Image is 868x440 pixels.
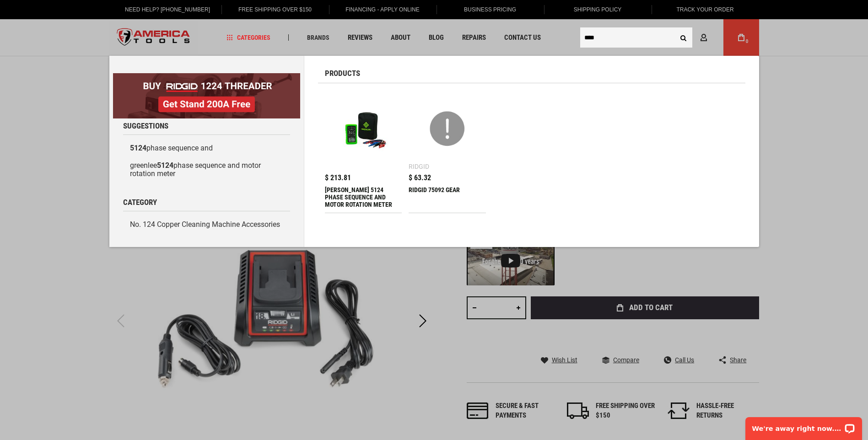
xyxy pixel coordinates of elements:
[325,186,402,208] div: GREENLEE 5124 PHASE SEQUENCE AND MOTOR ROTATION METER
[325,70,360,77] span: Products
[409,174,431,182] span: $ 63.32
[307,34,329,41] span: Brands
[113,73,300,118] img: BOGO: Buy RIDGID® 1224 Threader, Get Stand 200A Free!
[222,32,275,44] a: Categories
[123,157,290,182] a: greenlee5124phase sequence and motor rotation meter
[329,95,398,163] img: GREENLEE 5124 PHASE SEQUENCE AND MOTOR ROTATION METER
[123,140,290,157] a: 5124phase sequence and
[113,73,300,80] a: BOGO: Buy RIDGID® 1224 Threader, Get Stand 200A Free!
[413,95,481,163] img: RIDGID 75092 GEAR
[157,161,173,170] b: 5124
[409,90,486,213] a: RIDGID 75092 GEAR Ridgid $ 63.32 RIDGID 75092 GEAR
[226,34,270,41] span: Categories
[739,411,868,440] iframe: LiveChat chat widget
[130,144,146,152] b: 5124
[123,216,290,233] a: No. 124 Copper Cleaning Machine Accessories
[325,90,402,213] a: GREENLEE 5124 PHASE SEQUENCE AND MOTOR ROTATION METER $ 213.81 [PERSON_NAME] 5124 PHASE SEQUENCE ...
[675,29,692,46] button: Search
[123,122,168,130] span: Suggestions
[409,163,429,170] div: Ridgid
[123,199,157,206] span: Category
[325,174,351,182] span: $ 213.81
[409,186,486,208] div: RIDGID 75092 GEAR
[303,32,334,44] a: Brands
